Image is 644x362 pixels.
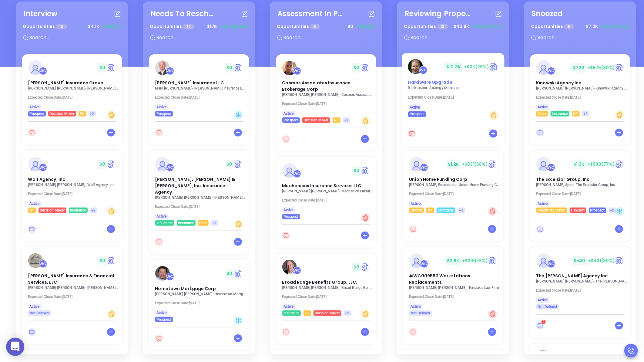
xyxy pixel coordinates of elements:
a: profileWalter Contreras$0Circle dollar[PERSON_NAME], [PERSON_NAME] & [PERSON_NAME], Inc. Insuranc... [149,151,249,226]
span: Active [284,207,294,213]
a: profileWalter Contreras$0Circle dollar[PERSON_NAME] Insurance LLCMark [PERSON_NAME]- [PERSON_NAME... [149,54,249,117]
p: Daniel Lopez - L M Insurance & Financial Services, LLC [28,286,119,290]
span: Active [538,104,548,110]
span: Reilly Insurance LLC [155,80,224,86]
input: Search... [410,34,501,42]
div: Warm [615,110,624,119]
img: Quote [615,63,624,72]
span: +$17.9K (44%) [472,23,502,30]
span: $ 17K [206,22,218,31]
div: Snoozed [532,8,563,19]
p: David Huckans - Hometown Mortgage Corp [155,292,246,296]
p: Lee Anderson - Anderson Insurance Group [28,86,119,90]
span: Gold [200,220,207,226]
span: L M Insurance & Financial Services, LLC [28,273,114,285]
div: Warm [361,310,370,319]
span: Mortgage [438,207,454,214]
img: Quote [488,256,497,265]
div: Walter Contreras [420,164,428,171]
span: Bronze [411,207,422,214]
img: Anderson Insurance Group [28,60,43,75]
a: profileWalter Contreras$0Circle dollarHometown Mortgage Corp[PERSON_NAME] [PERSON_NAME]- Hometown... [149,260,249,322]
a: Quote [615,160,624,169]
span: Not Defined [30,310,49,316]
div: Walter Contreras [547,164,555,171]
span: Cosmos Associates Insurance Brokerage Corp [282,80,351,92]
a: profileWalter Contreras$0Circle dollarCosmos Associates Insurance Brokerage Corp[PERSON_NAME] [PE... [276,54,376,123]
img: Reilly Insurance LLC [155,60,170,75]
span: Prospect [157,316,171,323]
span: 6 [564,24,574,29]
span: Decision Maker [304,117,329,123]
div: Cold [615,207,624,216]
span: +$575 (80%) [588,65,615,71]
span: Active [284,110,294,117]
span: Not Defined [411,310,430,316]
div: Hot [488,310,497,319]
a: profileWalter Contreras$0Circle dollarWolf Agency, Inc[PERSON_NAME] [PERSON_NAME]- Wolf Agency, I... [22,151,122,213]
span: $ 2.6K [445,256,461,266]
p: Expected Close Date: [DATE] [28,95,119,100]
p: Expected Close Date: [DATE] [408,95,501,100]
p: Expected Close Date: [DATE] [155,95,246,100]
p: Expected Close Date: [DATE] [155,205,246,209]
p: Expected Close Date: [DATE] [409,295,500,299]
div: Warm [107,110,116,119]
span: $ 540 [572,256,587,266]
span: +2 [345,310,350,316]
span: The Willis E. Kilborne Agency Inc. [536,273,609,279]
div: Walter Contreras [166,273,174,281]
img: Quote [234,160,243,169]
span: +2 [90,110,94,117]
p: Expected Close Date: [DATE] [282,295,373,299]
p: John R Papazoglou - Cosmos Associates Insurance Brokerage Corp [282,93,373,97]
img: Quote [234,269,243,278]
span: +$831 (68%) [462,161,488,167]
span: $ 0 [352,166,361,175]
span: $ 4.1K [86,22,101,31]
p: Bill Krasnor - Strategy Mortgage [408,86,501,90]
p: Mark Reilly - Reilly Insurance LLC [155,86,246,90]
div: Reviewing Proposal [404,8,471,19]
span: +$8.4K (50%) [220,23,248,30]
span: Wolf Agency, Inc [28,176,65,182]
span: $ 0 [346,22,355,31]
span: +2 [344,117,349,123]
span: $ 720 [572,63,586,73]
span: Hardware Upgrade [408,79,452,86]
span: CT [305,310,310,316]
span: 5 [310,24,320,29]
span: Insurance [70,207,86,214]
span: 10 [56,24,67,29]
p: Expected Close Date: [DATE] [28,192,119,196]
span: Active [411,200,421,207]
a: profileWalter Contreras$0Circle dollar[PERSON_NAME] Insurance Group[PERSON_NAME] [PERSON_NAME]- [... [22,54,122,117]
span: Report requested [538,207,566,214]
img: Quote [361,166,370,175]
p: Craig Wilson - Kinowski Agency Inc [536,86,627,90]
a: Quote [107,160,116,169]
a: Quote [361,63,370,72]
a: profileWalter Contreras$10.3K+$3K(29%)Circle dollarHardware UpgradeBill Krasnor- Strategy Mortgag... [402,53,505,117]
img: Quote [489,62,498,71]
span: Insurance [552,110,568,117]
p: Expected Close Date: [DATE] [409,192,500,196]
p: Expected Close Date: [DATE] [536,192,627,196]
span: $ 40.8K [452,22,471,31]
p: Expected Close Date: [DATE] [282,198,373,202]
span: #WC009590 Workstations Replacements [409,273,471,285]
img: Union Home Funding Corp [409,157,424,171]
span: NY [573,110,578,117]
p: Jessica A. Hess - The Willis E. Kilborne Agency Inc. [536,279,627,283]
span: $ 10.3K [444,62,462,72]
img: L M Insurance & Financial Services, LLC [28,253,43,268]
span: Active [411,303,421,310]
p: Connie Caputo - Wolf Agency, Inc [28,183,119,187]
p: Juan Enamorado - Union Home Funding Corp [409,183,500,187]
p: Opportunities [531,21,574,32]
span: Decision Maker [40,207,65,214]
span: NY [334,117,339,123]
span: Active [30,104,40,110]
span: Insurance [178,220,194,226]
